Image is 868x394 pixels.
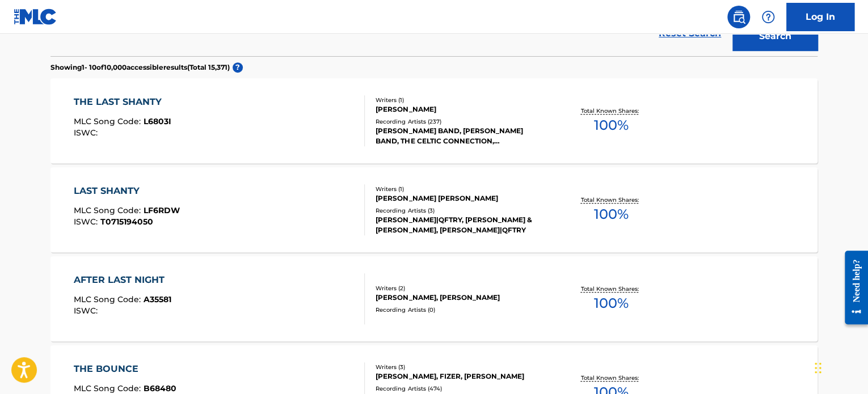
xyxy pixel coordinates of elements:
[593,293,628,313] span: 100 %
[74,217,100,227] span: ISWC :
[74,294,144,304] span: MLC Song Code :
[727,6,750,28] a: Public Search
[74,306,100,316] span: ISWC :
[580,285,641,293] p: Total Known Shares:
[376,363,547,371] div: Writers ( 3 )
[74,128,100,138] span: ISWC :
[580,374,641,382] p: Total Known Shares:
[74,95,171,109] div: THE LAST SHANTY
[761,10,775,24] img: help
[732,10,745,24] img: search
[376,104,547,115] div: [PERSON_NAME]
[74,362,176,376] div: THE BOUNCE
[14,9,57,25] img: MLC Logo
[376,215,547,235] div: [PERSON_NAME]|QFTRY, [PERSON_NAME] & [PERSON_NAME], [PERSON_NAME]|QFTRY
[74,184,180,198] div: LAST SHANTY
[144,116,171,126] span: L6803I
[376,293,547,303] div: [PERSON_NAME], [PERSON_NAME]
[74,383,144,393] span: MLC Song Code :
[74,205,144,215] span: MLC Song Code :
[836,242,868,333] iframe: Resource Center
[74,273,171,287] div: AFTER LAST NIGHT
[376,306,547,314] div: Recording Artists ( 0 )
[376,126,547,146] div: [PERSON_NAME] BAND, [PERSON_NAME] BAND, THE CELTIC CONNECTION, [PERSON_NAME] BAND, [PERSON_NAME] ...
[815,351,821,385] div: Drag
[50,167,818,252] a: LAST SHANTYMLC Song Code:LF6RDWISWC:T0715194050Writers (1)[PERSON_NAME] [PERSON_NAME]Recording Ar...
[732,22,818,50] button: Search
[144,383,176,393] span: B68480
[233,62,243,73] span: ?
[144,294,171,304] span: A35581
[100,217,153,227] span: T0715194050
[376,384,547,393] div: Recording Artists ( 474 )
[593,115,628,135] span: 100 %
[50,78,818,163] a: THE LAST SHANTYMLC Song Code:L6803IISWC:Writers (1)[PERSON_NAME]Recording Artists (237)[PERSON_NA...
[50,256,818,341] a: AFTER LAST NIGHTMLC Song Code:A35581ISWC:Writers (2)[PERSON_NAME], [PERSON_NAME]Recording Artists...
[757,6,779,28] div: Help
[144,205,180,215] span: LF6RDW
[376,371,547,382] div: [PERSON_NAME], FIZER, [PERSON_NAME]
[593,204,628,224] span: 100 %
[376,117,547,126] div: Recording Artists ( 237 )
[376,96,547,104] div: Writers ( 1 )
[50,62,230,73] p: Showing 1 - 10 of 10,000 accessible results (Total 15,371 )
[786,3,854,31] a: Log In
[580,107,641,115] p: Total Known Shares:
[376,185,547,193] div: Writers ( 1 )
[376,193,547,204] div: [PERSON_NAME] [PERSON_NAME]
[376,284,547,293] div: Writers ( 2 )
[74,116,144,126] span: MLC Song Code :
[811,340,868,394] iframe: Chat Widget
[580,196,641,204] p: Total Known Shares:
[376,206,547,215] div: Recording Artists ( 3 )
